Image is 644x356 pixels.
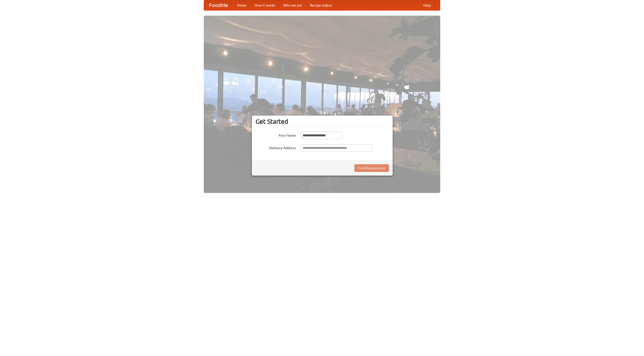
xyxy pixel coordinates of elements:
a: How it works [251,0,279,10]
button: Find Restaurants! [354,164,389,172]
a: Recipe videos [306,0,336,10]
a: Home [233,0,251,10]
a: Help [419,0,435,10]
a: FoodMe [204,0,233,10]
label: Your Name [256,132,296,138]
h3: Get Started [256,118,389,125]
label: Delivery Address [256,144,296,150]
a: Who we are [279,0,306,10]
